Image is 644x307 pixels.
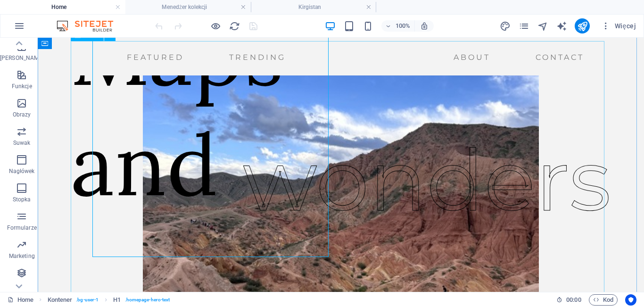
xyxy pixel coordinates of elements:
[251,2,376,12] h4: Kirgistan
[601,21,636,31] span: Więcej
[12,83,32,90] p: Funkcje
[381,20,415,32] button: 100%
[597,18,640,33] button: Więcej
[76,294,99,306] span: . bg-user-1
[566,294,581,306] span: 00 00
[396,20,411,32] h6: 100%
[13,196,31,203] p: Stopka
[500,21,511,32] i: Projekt (Ctrl+Alt+Y)
[575,18,590,33] button: publish
[13,139,31,147] p: Suwak
[113,294,121,306] span: Kliknij, aby zaznaczyć. Kliknij dwukrotnie, aby edytować
[125,294,170,306] span: . homepage-hero-text
[556,294,581,306] h6: Czas sesji
[537,21,548,32] i: Nawigator
[573,296,574,303] span: :
[625,294,636,306] button: Usercentrics
[229,21,240,32] i: Przeładuj stronę
[48,294,73,306] span: Kliknij, aby zaznaczyć. Kliknij dwukrotnie, aby edytować
[85,33,100,38] span: Obraz
[54,20,125,32] img: Editor Logo
[589,294,618,306] button: Kod
[556,21,567,32] i: AI Writer
[518,20,529,32] button: pages
[9,252,35,260] p: Marketing
[7,224,37,232] p: Formularze
[9,167,35,175] p: Nagłówek
[499,20,511,32] button: design
[420,22,429,30] i: Po zmianie rozmiaru automatycznie dostosowuje poziom powiększenia do wybranego urządzenia.
[577,21,588,32] i: Opublikuj
[125,2,251,12] h4: Menedżer kolekcji
[229,20,240,32] button: reload
[48,294,170,306] nav: breadcrumb
[519,21,529,32] i: Strony (Ctrl+Alt+S)
[593,294,613,306] span: Kod
[13,111,31,118] p: Obrazy
[8,294,33,306] a: Kliknij, aby anulować zaznaczenie. Kliknij dwukrotnie, aby otworzyć Strony
[537,20,548,32] button: navigator
[556,20,567,32] button: text_generator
